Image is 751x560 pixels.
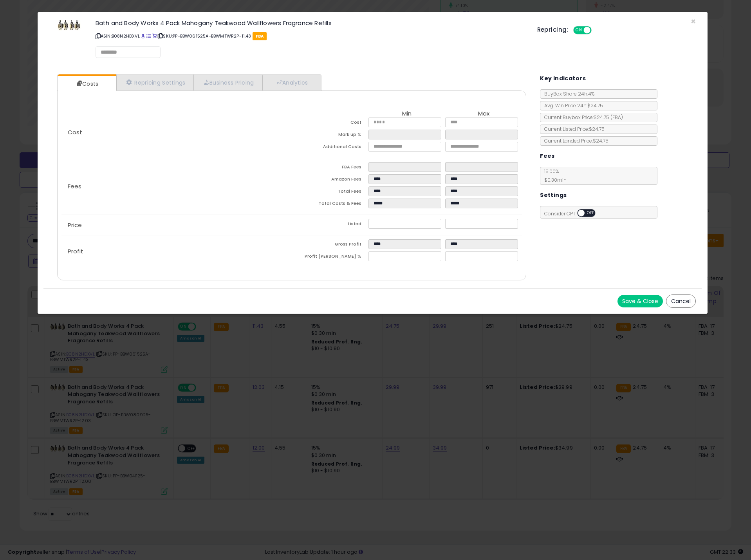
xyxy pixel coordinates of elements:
td: Amazon Fees [292,174,368,186]
p: Price [61,222,292,228]
span: ON [574,27,584,34]
span: Consider CPT: [540,210,606,217]
span: × [691,16,696,27]
td: Listed [292,219,368,231]
th: Max [445,110,522,117]
span: BuyBox Share 24h: 4% [540,90,594,97]
a: BuyBox page [141,33,145,39]
td: FBA Fees [292,162,368,174]
td: Total Fees [292,186,368,199]
span: OFF [590,27,603,34]
h5: Fees [540,151,555,161]
a: Your listing only [152,33,157,39]
img: 41A6a2VB8IL._SL60_.jpg [58,20,81,31]
td: Mark up % [292,130,368,142]
a: Costs [58,76,116,92]
h3: Bath and Body Works 4 Pack Mahogany Teakwood Wallflowers Fragrance Refills [96,20,525,26]
button: Cancel [666,294,696,308]
span: 15.00 % [540,168,567,183]
a: Business Pricing [194,74,262,90]
a: Repricing Settings [116,74,194,90]
td: Additional Costs [292,142,368,154]
p: Fees [61,183,292,190]
span: Current Landed Price: $24.75 [540,137,608,144]
span: Current Listed Price: $24.75 [540,126,605,132]
h5: Repricing: [537,27,569,33]
a: All offer listings [146,33,151,39]
h5: Settings [540,190,567,200]
td: Profit [PERSON_NAME] % [292,251,368,264]
p: Cost [61,129,292,135]
span: ( FBA ) [610,114,623,121]
span: FBA [253,32,267,40]
th: Min [368,110,445,117]
td: Cost [292,117,368,130]
span: Current Buybox Price: [540,114,623,121]
span: $0.30 min [540,177,567,183]
a: Analytics [262,74,320,90]
span: Avg. Win Price 24h: $24.75 [540,102,603,109]
span: $24.75 [594,114,623,121]
td: Gross Profit [292,239,368,251]
h5: Key Indicators [540,74,586,83]
span: OFF [585,210,597,217]
p: ASIN: B08N2HDXVL | SKU: PP-BBW061525A-BBWMTWR2P-11.43 [96,30,525,42]
button: Save & Close [617,295,663,307]
p: Profit [61,248,292,255]
td: Total Costs & Fees [292,199,368,211]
